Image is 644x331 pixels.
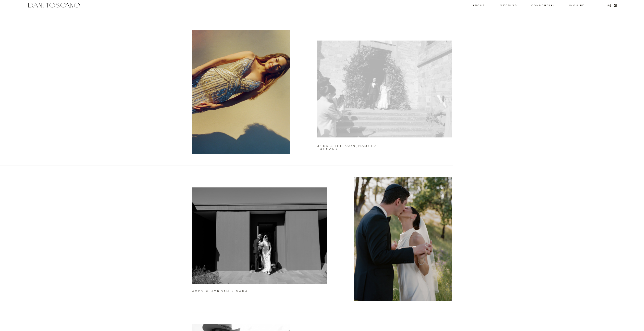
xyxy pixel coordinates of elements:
a: commercial [531,4,555,6]
a: wedding [500,4,517,6]
a: About [473,4,484,6]
a: Inquire [569,4,585,7]
a: abby & jordan / napa [192,290,281,294]
a: jess & [PERSON_NAME] / tuscany [317,145,397,147]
